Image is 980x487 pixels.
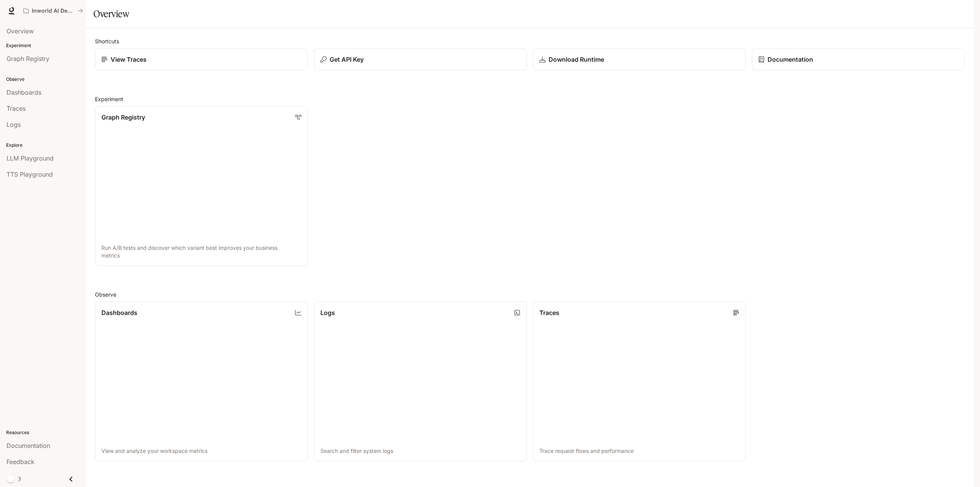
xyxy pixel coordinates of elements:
h2: Experiment [95,95,965,103]
p: Traces [539,308,559,317]
p: Run A/B tests and discover which variant best improves your business metrics [101,244,301,259]
p: Search and filter system logs [320,447,520,455]
p: Graph Registry [101,113,145,122]
p: Get API Key [330,55,364,64]
p: Download Runtime [549,55,604,64]
p: Trace request flows and performance [539,447,739,455]
p: Dashboards [101,308,137,317]
p: View and analyze your workspace metrics [101,447,301,455]
a: DashboardsView and analyze your workspace metrics [95,302,308,461]
a: Documentation [752,48,965,71]
a: Download Runtime [533,48,746,71]
a: Graph RegistryRun A/B tests and discover which variant best improves your business metrics [95,106,308,266]
a: View Traces [95,48,308,71]
p: Documentation [768,55,813,64]
a: TracesTrace request flows and performance [533,302,746,461]
p: Inworld AI Demos [32,8,75,14]
p: Logs [320,308,335,317]
h2: Observe [95,290,965,298]
h1: Overview [93,6,129,21]
a: LogsSearch and filter system logs [314,302,527,461]
p: View Traces [111,55,147,64]
h2: Shortcuts [95,37,965,45]
button: All workspaces [20,3,87,18]
button: Get API Key [314,48,527,71]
